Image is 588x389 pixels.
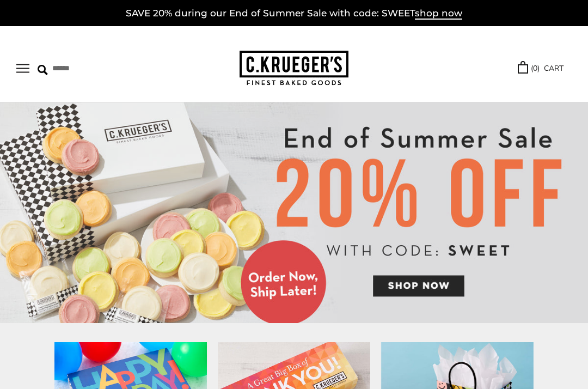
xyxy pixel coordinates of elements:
[518,62,563,75] a: (0) CART
[415,8,462,20] span: shop now
[16,64,29,73] button: Open navigation
[126,8,462,20] a: SAVE 20% during our End of Summer Sale with code: SWEETshop now
[240,51,348,86] img: C.KRUEGER'S
[38,60,149,77] input: Search
[38,65,48,75] img: Search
